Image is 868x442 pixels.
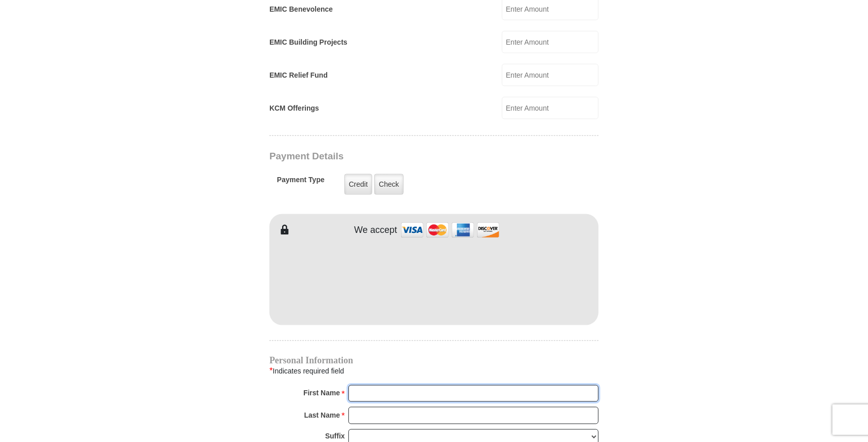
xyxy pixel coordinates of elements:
img: credit cards accepted [400,219,501,241]
input: Enter Amount [502,97,599,119]
strong: First Name [303,386,340,400]
label: Credit [344,174,372,195]
h4: We accept [354,225,398,236]
h5: Payment Type [277,176,325,189]
label: EMIC Relief Fund [269,70,328,81]
div: Indicates required field [269,364,599,378]
h4: Personal Information [269,356,599,364]
strong: Last Name [304,409,340,423]
input: Enter Amount [502,31,599,53]
h3: Payment Details [269,151,528,162]
input: Enter Amount [502,64,599,86]
label: KCM Offerings [269,103,319,114]
label: EMIC Benevolence [269,4,333,15]
label: EMIC Building Projects [269,37,347,48]
label: Check [374,174,404,195]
